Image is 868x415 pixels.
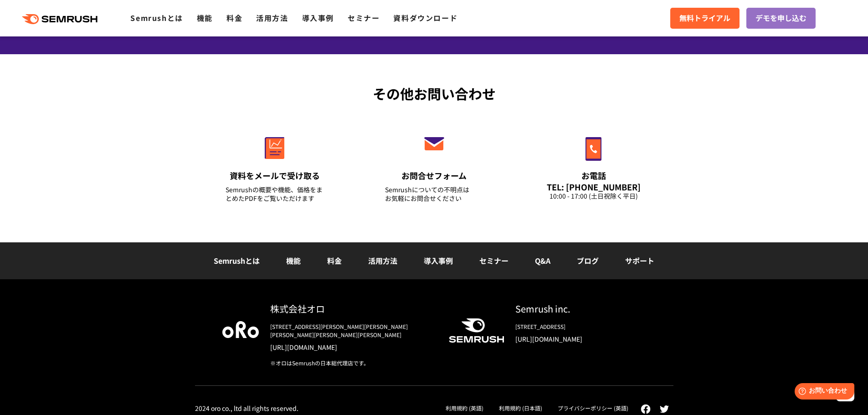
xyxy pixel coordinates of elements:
[625,255,654,266] a: サポート
[302,12,334,23] a: 導入事例
[535,255,550,266] a: Q&A
[544,182,643,192] div: TEL: [PHONE_NUMBER]
[755,12,806,24] span: デモを申し込む
[641,404,651,414] img: facebook
[222,321,259,338] img: oro company
[515,334,646,343] a: [URL][DOMAIN_NAME]
[787,379,858,405] iframe: Help widget launcher
[348,12,380,23] a: セミナー
[446,404,483,412] a: 利用規約 (英語)
[499,404,542,412] a: 利用規約 (日本語)
[286,255,301,266] a: 機能
[256,12,288,23] a: 活用方法
[660,405,669,413] img: twitter
[195,404,298,412] div: 2024 oro co., ltd all rights reserved.
[515,323,646,331] div: [STREET_ADDRESS]
[206,118,343,214] a: 資料をメールで受け取る Semrushの概要や機能、価格をまとめたPDFをご覧いただけます
[368,255,397,266] a: 活用方法
[479,255,508,266] a: セミナー
[746,8,816,29] a: デモを申し込む
[515,302,646,315] div: Semrush inc.
[558,404,628,412] a: プライバシーポリシー (英語)
[130,12,183,23] a: Semrushとは
[393,12,457,23] a: 資料ダウンロード
[270,359,434,367] div: ※オロはSemrushの日本総代理店です。
[327,255,342,266] a: 料金
[670,8,740,29] a: 無料トライアル
[577,255,599,266] a: ブログ
[270,302,434,315] div: 株式会社オロ
[214,255,260,266] a: Semrushとは
[195,83,673,104] div: その他お問い合わせ
[366,118,503,214] a: お問合せフォーム Semrushについての不明点はお気軽にお問合せください
[385,170,483,181] div: お問合せフォーム
[226,185,324,203] div: Semrushの概要や機能、価格をまとめたPDFをご覧いただけます
[270,323,434,339] div: [STREET_ADDRESS][PERSON_NAME][PERSON_NAME][PERSON_NAME][PERSON_NAME][PERSON_NAME]
[226,170,324,181] div: 資料をメールで受け取る
[385,185,483,203] div: Semrushについての不明点は お気軽にお問合せください
[226,12,242,23] a: 料金
[270,343,434,352] a: [URL][DOMAIN_NAME]
[544,170,643,181] div: お電話
[544,192,643,200] div: 10:00 - 17:00 (土日祝除く平日)
[424,255,453,266] a: 導入事例
[679,12,730,24] span: 無料トライアル
[197,12,213,23] a: 機能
